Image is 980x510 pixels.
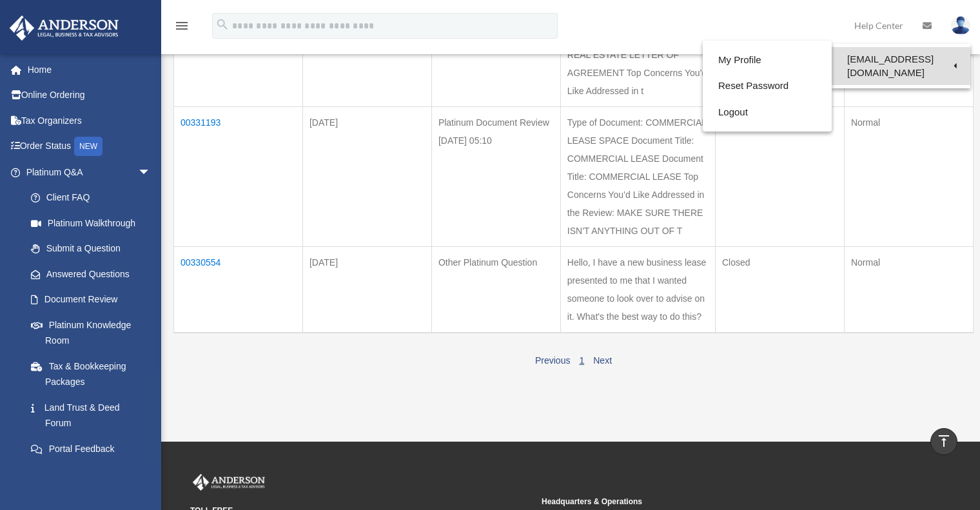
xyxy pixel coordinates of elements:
a: Platinum Walkthrough [18,210,164,236]
a: Tax Organizers [9,108,170,133]
a: My Profile [703,47,832,74]
a: Answered Questions [18,261,157,287]
a: Order StatusNEW [9,133,170,160]
a: Digital Productsarrow_drop_down [9,462,170,487]
a: Land Trust & Deed Forum [18,395,164,436]
a: Platinum Q&Aarrow_drop_down [9,159,164,185]
td: 00331193 [174,106,303,246]
td: Closed [716,106,845,246]
a: 1 [579,355,584,366]
a: [EMAIL_ADDRESS][DOMAIN_NAME] [832,47,970,85]
td: 00330554 [174,246,303,333]
a: Submit a Question [18,236,164,262]
a: Home [9,57,170,83]
a: Logout [703,99,832,126]
small: Headquarters & Operations [542,495,884,509]
td: Other Platinum Question [431,246,560,333]
a: Document Review [18,287,164,313]
td: Platinum Document Review [DATE] 05:10 [431,106,560,246]
td: [DATE] [302,106,431,246]
td: Closed [716,246,845,333]
img: Anderson Advisors Platinum Portal [6,15,122,41]
a: Previous [535,355,570,366]
i: menu [174,18,190,34]
i: vertical_align_top [936,433,952,449]
a: Client FAQ [18,185,164,211]
a: Next [593,355,612,366]
a: Online Ordering [9,83,170,108]
td: Normal [844,246,973,333]
img: User Pic [951,16,970,35]
td: [DATE] [302,246,431,333]
a: Reset Password [703,73,832,99]
a: Portal Feedback [18,436,164,462]
a: menu [174,23,190,34]
a: Platinum Knowledge Room [18,312,164,353]
td: Hello, I have a new business lease presented to me that I wanted someone to look over to advise o... [560,246,715,333]
span: arrow_drop_down [138,462,164,488]
img: Anderson Advisors Platinum Portal [190,474,268,491]
i: search [215,17,230,32]
span: arrow_drop_down [138,159,164,186]
a: Tax & Bookkeeping Packages [18,353,164,395]
div: NEW [74,137,103,156]
td: Type of Document: COMMERCIAL LEASE SPACE Document Title: COMMERCIAL LEASE Document Title: COMMERC... [560,106,715,246]
td: Normal [844,106,973,246]
a: vertical_align_top [930,428,957,455]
